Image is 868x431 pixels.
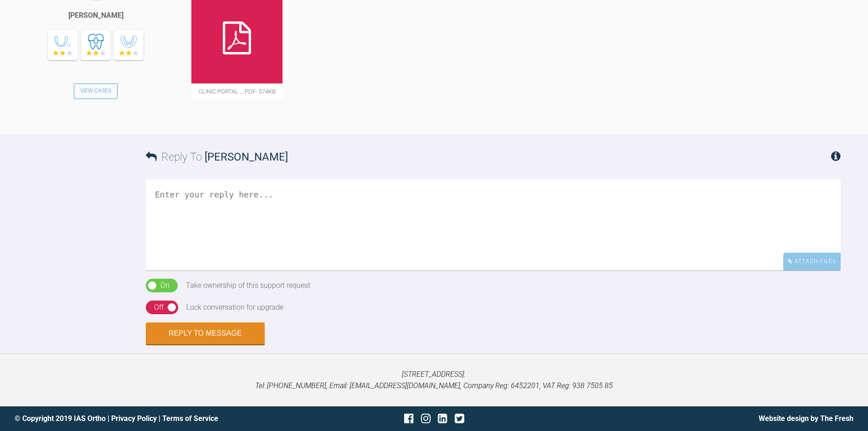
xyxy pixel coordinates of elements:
h3: Reply To [146,148,288,166]
span: Clinic Portal ….pdf - 574KB [191,83,282,99]
div: Take ownership of this support request [186,280,310,291]
div: On [160,280,169,291]
button: Reply to Message [146,322,265,344]
div: Attach Files [783,253,841,270]
span: [PERSON_NAME] [205,151,288,163]
p: [STREET_ADDRESS]. Tel: [PHONE_NUMBER], Email: [EMAIL_ADDRESS][DOMAIN_NAME], Company Reg: 6452201,... [15,369,853,392]
a: Terms of Service [162,414,218,423]
a: Privacy Policy [111,414,157,423]
div: Lock conversation for upgrade [186,301,283,313]
div: Off [154,301,164,313]
div: [PERSON_NAME] [68,10,123,21]
div: © Copyright 2019 IAS Ortho | | [15,413,294,425]
a: Website design by The Fresh [759,414,853,423]
a: View Cases [74,83,118,99]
